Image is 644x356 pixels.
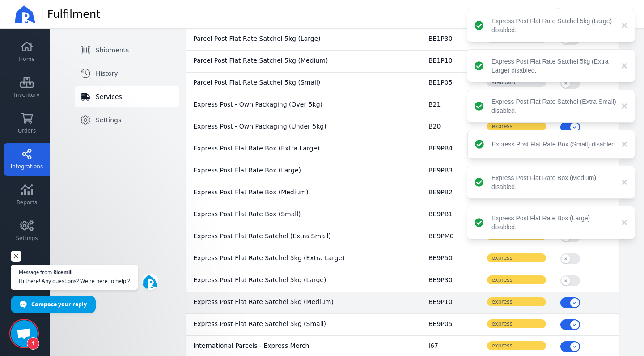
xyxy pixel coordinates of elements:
p: Express Post Flat Rate Satchel 5kg (Large) [193,275,428,284]
div: Express Post Flat Rate Satchel 5kg (Large) disabled. [491,17,617,34]
span: BE9P30 [428,276,453,283]
a: Settings [75,109,179,131]
span: Home [19,56,34,63]
span: Integrations [11,163,43,170]
p: Express Post Flat Rate Box (Extra Large) [193,144,428,153]
a: Shipments [75,39,179,61]
span: BE9PB3 [428,167,453,174]
button: close [617,177,627,188]
div: Open chat [11,320,38,347]
span: express [487,341,546,350]
p: Parcel Post Flat Rate Satchel 5kg (Large) [193,34,428,43]
span: BE1P10 [428,57,453,64]
span: Message from [19,270,52,275]
span: BE9PB4 [428,145,453,152]
span: BE9P50 [428,254,453,262]
p: Express Post - Own Packaging (Over 5kg) [193,100,428,109]
p: Parcel Post Flat Rate Satchel 5kg (Small) [193,78,428,87]
span: BE9P05 [428,320,453,327]
span: 1 [27,337,39,350]
button: close [617,217,627,228]
span: History [96,69,118,78]
span: BE1P05 [428,79,453,86]
p: Express Post Flat Rate Satchel 5kg (Extra Large) [193,253,428,262]
div: Express Post Flat Rate Satchel 5kg (Extra Large) disabled. [491,57,617,75]
p: International Parcels - Express Merch [193,341,428,350]
p: Parcel Post Flat Rate Satchel 5kg (Medium) [193,56,428,65]
span: Services [96,92,122,101]
span: express [487,253,546,262]
button: [PERSON_NAME] [549,4,633,24]
button: close [617,139,627,150]
span: Ricemill [53,270,72,275]
p: Express Post Flat Rate Satchel 5kg (Small) [193,319,428,328]
p: Express Post Flat Rate Box (Small) [193,210,428,219]
span: | Fulfilment [40,7,101,21]
div: Express Post Flat Rate Box (Medium) disabled. [491,173,617,191]
span: BE9PB2 [428,189,453,196]
span: BE9P10 [428,298,453,305]
div: Express Post Flat Rate Box (Small) disabled. [492,140,617,149]
span: B20 [428,123,441,130]
a: History [75,63,179,84]
p: Express Post - Own Packaging (Under 5kg) [193,122,428,131]
button: close [617,60,627,71]
a: Helpdesk [513,8,525,21]
span: I67 [428,342,438,349]
span: express [487,297,546,306]
p: Express Post Flat Rate Box (Large) [193,166,428,175]
span: Settings [16,235,38,242]
span: express [487,122,546,131]
p: Express Post Flat Rate Satchel 5kg (Medium) [193,297,428,306]
span: standard [487,78,546,87]
div: Express Post Flat Rate Satchel (Extra Small) disabled. [491,97,617,115]
span: B21 [428,101,441,108]
span: BE9PM0 [428,232,454,240]
img: Ricemill Logo [14,4,36,25]
button: close [617,20,627,31]
span: express [487,319,546,328]
span: express [487,275,546,284]
span: Hi there! Any questions? We’re here to help ? [19,277,130,285]
div: Express Post Flat Rate Box (Large) disabled. [491,214,617,232]
span: BE1P30 [428,35,453,42]
span: Shipments [96,46,129,55]
span: Inventory [14,91,39,99]
button: close [617,101,627,112]
span: Compose your reply [31,296,87,312]
p: Express Post Flat Rate Box (Medium) [193,188,428,197]
span: Settings [96,116,121,124]
p: Express Post Flat Rate Satchel (Extra Small) [193,232,428,240]
span: BE9PB1 [428,210,453,218]
span: Reports [17,199,37,206]
span: Orders [18,127,36,134]
a: Services [75,86,179,107]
